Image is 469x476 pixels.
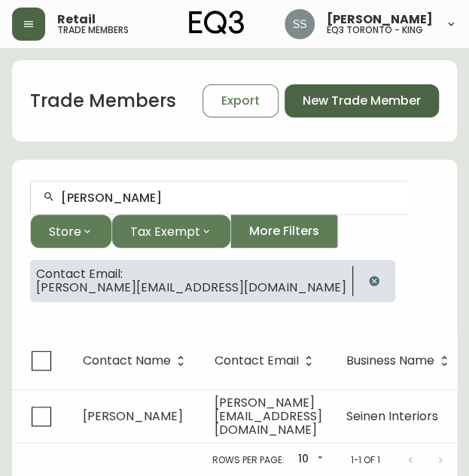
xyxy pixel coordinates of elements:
[36,267,346,281] span: Contact Email:
[83,407,183,425] span: [PERSON_NAME]
[327,14,433,26] span: [PERSON_NAME]
[350,453,380,467] p: 1-1 of 1
[111,215,230,248] button: Tax Exempt
[346,407,438,425] span: Seinen Interiors
[57,26,129,35] h5: trade members
[285,9,315,39] img: f1b6f2cda6f3b51f95337c5892ce6799
[30,215,111,248] button: Store
[346,354,454,368] span: Business Name
[230,215,338,248] button: More Filters
[49,222,81,241] span: Store
[303,93,421,109] span: New Trade Member
[36,281,346,294] span: [PERSON_NAME][EMAIL_ADDRESS][DOMAIN_NAME]
[203,84,279,117] button: Export
[346,356,434,365] span: Business Name
[285,84,439,117] button: New Trade Member
[215,356,299,365] span: Contact Email
[215,394,322,438] span: [PERSON_NAME][EMAIL_ADDRESS][DOMAIN_NAME]
[30,88,176,114] h1: Trade Members
[215,354,318,368] span: Contact Email
[83,354,190,368] span: Contact Name
[212,453,284,467] p: Rows per page:
[221,93,260,109] span: Export
[189,11,245,35] img: logo
[83,356,171,365] span: Contact Name
[57,14,96,26] span: Retail
[130,222,200,241] span: Tax Exempt
[327,26,423,35] h5: eq3 toronto - king
[290,447,326,472] div: 10
[61,191,395,205] input: Search
[249,223,319,240] span: More Filters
